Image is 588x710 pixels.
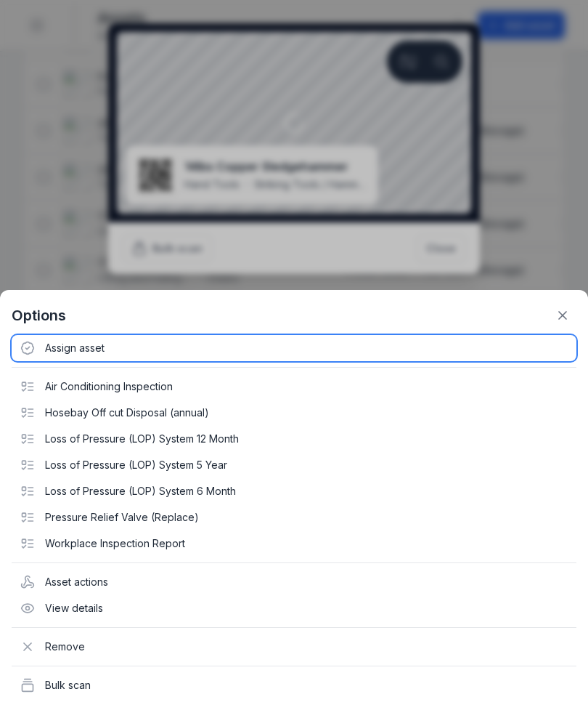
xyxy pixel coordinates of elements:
div: View details [12,595,576,621]
div: Pressure Relief Valve (Replace) [12,504,576,531]
strong: Options [12,305,66,326]
div: Loss of Pressure (LOP) System 5 Year [12,452,576,478]
div: Hosebay Off cut Disposal (annual) [12,400,576,426]
div: Loss of Pressure (LOP) System 6 Month [12,478,576,504]
div: Asset actions [12,569,576,595]
div: Remove [12,634,576,660]
div: Air Conditioning Inspection [12,374,576,400]
div: Bulk scan [12,672,576,698]
div: Loss of Pressure (LOP) System 12 Month [12,426,576,452]
div: Assign asset [12,335,576,361]
div: Workplace Inspection Report [12,531,576,557]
